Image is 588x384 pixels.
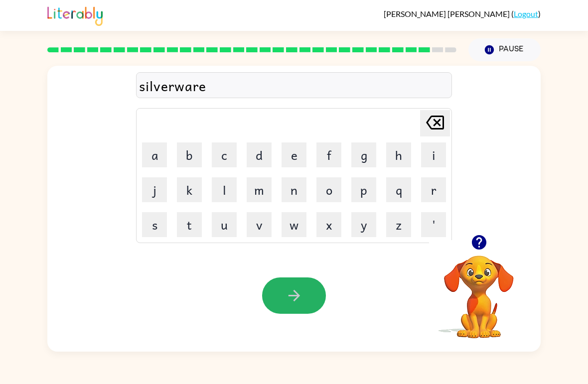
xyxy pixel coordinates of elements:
button: n [282,177,306,202]
button: h [386,142,411,167]
a: Logout [514,9,538,18]
button: k [177,177,202,202]
img: Literably [47,4,103,26]
button: w [282,212,306,237]
button: b [177,142,202,167]
button: Pause [468,38,541,61]
button: v [247,212,272,237]
span: [PERSON_NAME] [PERSON_NAME] [384,9,511,18]
button: z [386,212,411,237]
button: m [247,177,272,202]
button: s [142,212,167,237]
button: l [212,177,237,202]
button: o [316,177,341,202]
div: silverware [139,75,449,96]
button: d [247,142,272,167]
button: x [316,212,341,237]
button: a [142,142,167,167]
button: j [142,177,167,202]
button: p [351,177,376,202]
video: Your browser must support playing .mp4 files to use Literably. Please try using another browser. [429,240,529,340]
button: y [351,212,376,237]
button: u [212,212,237,237]
button: q [386,177,411,202]
button: c [212,142,237,167]
button: i [421,142,446,167]
button: r [421,177,446,202]
button: t [177,212,202,237]
button: g [351,142,376,167]
button: ' [421,212,446,237]
button: f [316,142,341,167]
div: ( ) [384,9,541,18]
button: e [282,142,306,167]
